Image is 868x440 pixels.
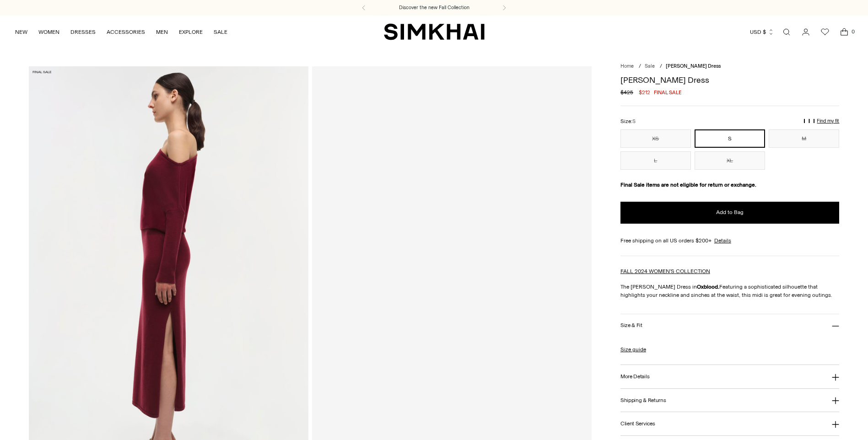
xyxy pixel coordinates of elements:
[695,129,765,148] button: S
[620,268,710,274] a: FALL 2024 WOMEN'S COLLECTION
[15,22,27,42] a: NEW
[214,22,227,42] a: SALE
[620,182,756,188] strong: Final Sale items are not eligible for return or exchange.
[620,63,634,69] a: Home
[179,22,203,42] a: EXPLORE
[816,23,834,41] a: Wishlist
[620,236,840,245] div: Free shipping on all US orders $200+
[769,129,839,148] button: M
[620,202,840,224] button: Add to Bag
[849,27,857,36] span: 0
[620,314,840,338] button: Size & Fit
[620,88,633,97] s: $425
[835,23,853,41] a: Open cart modal
[620,76,840,84] h1: [PERSON_NAME] Dress
[620,389,840,412] button: Shipping & Returns
[666,63,721,69] span: [PERSON_NAME] Dress
[639,88,650,97] span: $212
[70,22,96,42] a: DRESSES
[660,63,662,70] div: /
[399,4,469,11] a: Discover the new Fall Collection
[716,209,744,216] span: Add to Bag
[695,151,765,170] button: XL
[639,63,641,70] div: /
[107,22,145,42] a: ACCESSORIES
[620,151,691,170] button: L
[777,23,796,41] a: Open search modal
[38,22,59,42] a: WOMEN
[620,365,840,388] button: More Details
[620,322,642,328] h3: Size & Fit
[620,117,636,126] label: Size:
[750,22,774,42] button: USD $
[632,118,636,124] span: S
[714,236,731,245] a: Details
[797,23,815,41] a: Go to the account page
[620,63,840,70] nav: breadcrumbs
[620,129,691,148] button: XS
[620,345,646,354] a: Size guide
[384,23,485,41] a: SIMKHAI
[156,22,168,42] a: MEN
[620,421,655,427] h3: Client Services
[697,284,719,290] strong: Oxblood.
[620,374,649,380] h3: More Details
[620,283,840,299] p: The [PERSON_NAME] Dress in Featuring a sophisticated silhouette that highlights your neckline and...
[620,397,666,403] h3: Shipping & Returns
[620,412,840,435] button: Client Services
[645,63,655,69] a: Sale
